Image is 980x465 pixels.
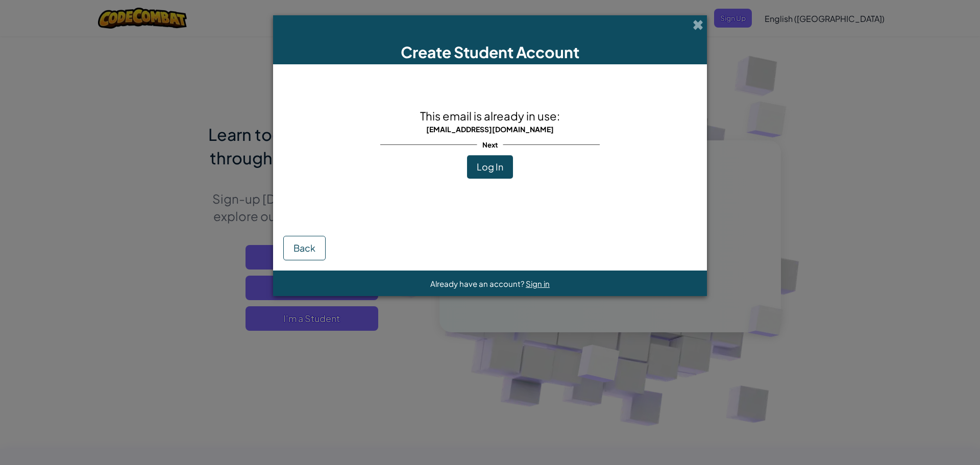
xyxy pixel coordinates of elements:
span: Next [477,137,503,152]
span: Create Student Account [401,42,579,62]
button: Back [283,236,326,260]
span: Log In [477,161,503,173]
button: Log In [467,155,513,179]
span: [EMAIL_ADDRESS][DOMAIN_NAME] [426,125,554,134]
span: Already have an account? [430,279,526,288]
span: This email is already in use: [420,109,560,123]
a: Sign in [526,279,550,288]
span: Back [293,242,315,254]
